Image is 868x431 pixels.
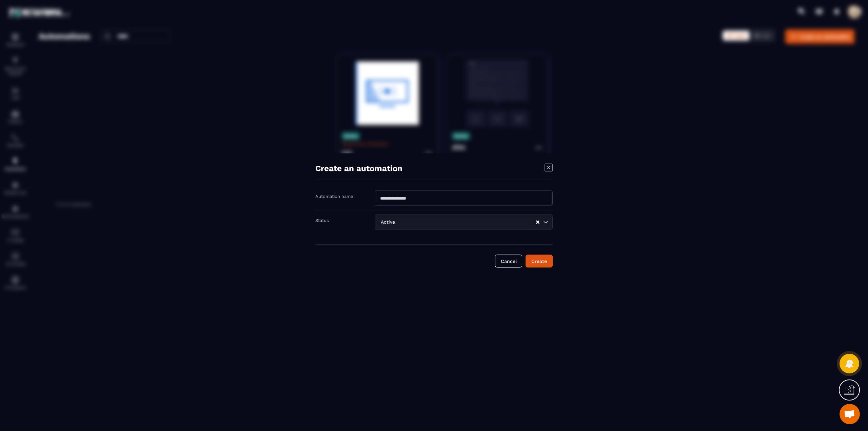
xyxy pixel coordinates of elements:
[375,214,553,230] div: Search for option
[495,255,522,268] button: Cancel
[536,220,539,225] button: Clear Selected
[379,219,396,226] span: Active
[315,218,329,223] label: Status
[315,194,353,199] label: Automation name
[526,255,553,268] button: Create
[315,164,402,173] h4: Create an automation
[396,219,535,226] input: Search for option
[840,404,860,424] a: Mở cuộc trò chuyện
